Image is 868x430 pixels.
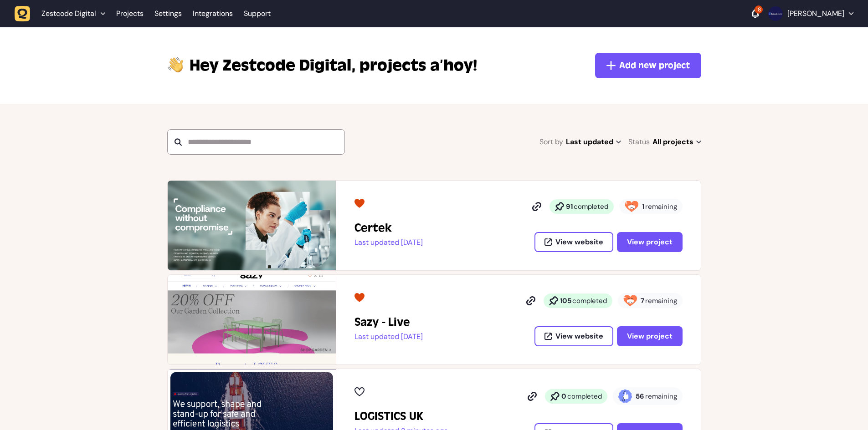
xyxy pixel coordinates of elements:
h2: Sazy - Live [354,315,423,329]
span: All projects [652,136,701,148]
button: View project [617,326,683,346]
span: Add new project [619,59,690,72]
span: Sort by [539,136,563,148]
span: Zestcode Digital [41,9,96,18]
span: remaining [645,296,677,305]
button: View website [534,326,613,346]
span: View project [627,333,673,340]
span: View website [555,238,603,246]
span: Status [628,136,650,148]
h2: Certek [354,221,423,235]
img: hi-hand [167,55,184,73]
span: completed [574,202,608,211]
button: View website [534,232,613,252]
p: [PERSON_NAME] [787,9,844,18]
span: Last updated [566,136,621,148]
strong: 0 [561,392,566,401]
strong: 7 [641,296,644,305]
div: 18 [755,5,763,14]
button: [PERSON_NAME] [768,6,853,21]
a: Integrations [193,5,233,22]
strong: 56 [636,392,644,401]
p: Last updated [DATE] [354,332,423,341]
span: remaining [645,392,677,401]
span: View project [627,238,673,246]
button: View project [617,232,683,252]
img: Certek [168,181,336,270]
h2: LOGISTICS UK [354,409,448,424]
img: Harry Robinson [768,6,783,21]
a: Support [244,9,271,18]
strong: 1 [642,202,644,211]
span: remaining [645,202,677,211]
a: Projects [116,5,144,22]
button: Add new project [595,53,701,78]
p: projects a’hoy! [190,55,477,76]
a: Settings [154,5,182,22]
span: View website [555,333,603,340]
span: completed [572,296,607,305]
strong: 105 [560,296,571,305]
span: completed [567,392,602,401]
button: Zestcode Digital [15,5,111,22]
strong: 91 [566,202,573,211]
img: Sazy - Live [168,275,336,364]
span: Zestcode Digital [190,55,356,76]
p: Last updated [DATE] [354,238,423,247]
